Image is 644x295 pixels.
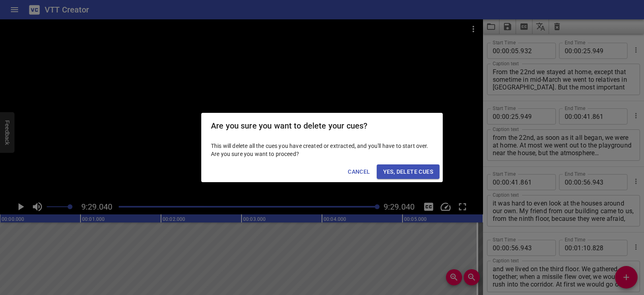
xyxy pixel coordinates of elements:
span: Yes, Delete Cues [383,167,433,177]
button: Yes, Delete Cues [377,164,440,179]
h2: Are you sure you want to delete your cues? [211,119,433,132]
span: Cancel [348,167,370,177]
div: This will delete all the cues you have created or extracted, and you'll have to start over. Are y... [201,139,443,161]
button: Cancel [345,164,373,179]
